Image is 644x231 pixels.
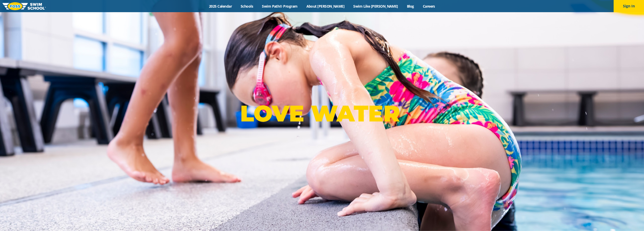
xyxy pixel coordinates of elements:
a: About [PERSON_NAME] [302,4,349,9]
sup: ® [400,105,404,111]
a: Careers [418,4,439,9]
p: LOVE WATER [240,100,404,127]
a: Schools [236,4,258,9]
img: FOSS Swim School Logo [3,2,46,10]
a: 2025 Calendar [205,4,236,9]
a: Swim Like [PERSON_NAME] [349,4,403,9]
a: Blog [402,4,418,9]
a: Swim Path® Program [258,4,302,9]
